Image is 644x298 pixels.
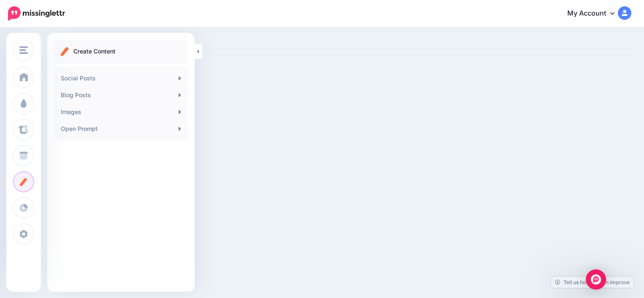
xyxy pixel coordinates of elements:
[586,269,606,290] div: Open Intercom Messenger
[57,120,185,137] a: Open Prompt
[8,6,65,21] img: Missinglettr
[57,87,185,104] a: Blog Posts
[57,104,185,120] a: Images
[57,70,185,87] a: Social Posts
[19,46,28,54] img: menu.png
[551,277,634,288] a: Tell us how we can improve
[73,46,115,56] p: Create Content
[559,3,631,24] a: My Account
[61,47,69,56] img: create.png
